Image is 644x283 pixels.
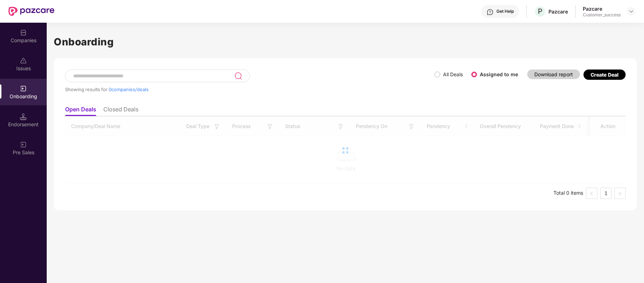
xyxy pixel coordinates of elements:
[583,5,621,12] div: Pazcare
[65,87,435,92] div: Showing results for
[480,71,518,77] label: Assigned to me
[20,29,27,36] img: svg+xml;base64,PHN2ZyBpZD0iQ29tcGFuaWVzIiB4bWxucz0iaHR0cDovL3d3dy53My5vcmcvMjAwMC9zdmciIHdpZHRoPS...
[443,71,463,77] label: All Deals
[496,9,514,14] div: Get Help
[553,188,583,199] li: Total 0 items
[527,70,580,79] button: Download report
[103,106,138,116] li: Closed Deals
[548,8,568,15] div: Pazcare
[618,192,622,196] span: right
[600,188,611,199] a: 1
[20,113,27,120] img: svg+xml;base64,PHN2ZyB3aWR0aD0iMTQuNSIgaGVpZ2h0PSIxNC41IiB2aWV3Qm94PSIwIDAgMTYgMTYiIGZpbGw9Im5vbm...
[20,85,27,92] img: svg+xml;base64,PHN2ZyB3aWR0aD0iMjAiIGhlaWdodD0iMjAiIHZpZXdCb3g9IjAgMCAyMCAyMCIgZmlsbD0ibm9uZSIgeG...
[600,188,611,199] li: 1
[487,9,494,16] img: svg+xml;base64,PHN2ZyBpZD0iSGVscC0zMngzMiIgeG1sbnM9Imh0dHA6Ly93d3cudzMub3JnLzIwMDAvc3ZnIiB3aWR0aD...
[614,188,626,199] li: Next Page
[628,9,634,14] img: svg+xml;base64,PHN2ZyBpZD0iRHJvcGRvd24tMzJ4MzIiIHhtbG5zPSJodHRwOi8vd3d3LnczLm9yZy8yMDAwL3N2ZyIgd2...
[109,87,149,92] span: 0 companies/deals
[586,188,597,199] button: left
[538,7,542,16] span: P
[586,188,597,199] li: Previous Page
[54,34,637,50] h1: Onboarding
[234,72,242,80] img: svg+xml;base64,PHN2ZyB3aWR0aD0iMjQiIGhlaWdodD0iMjUiIHZpZXdCb3g9IjAgMCAyNCAyNSIgZmlsbD0ibm9uZSIgeG...
[614,188,626,199] button: right
[65,106,96,116] li: Open Deals
[590,192,594,196] span: left
[583,12,621,18] div: Customer_success
[20,141,27,148] img: svg+xml;base64,PHN2ZyB3aWR0aD0iMjAiIGhlaWdodD0iMjAiIHZpZXdCb3g9IjAgMCAyMCAyMCIgZmlsbD0ibm9uZSIgeG...
[8,7,54,16] img: New Pazcare Logo
[591,72,619,78] div: Create Deal
[20,57,27,64] img: svg+xml;base64,PHN2ZyBpZD0iSXNzdWVzX2Rpc2FibGVkIiB4bWxucz0iaHR0cDovL3d3dy53My5vcmcvMjAwMC9zdmciIH...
